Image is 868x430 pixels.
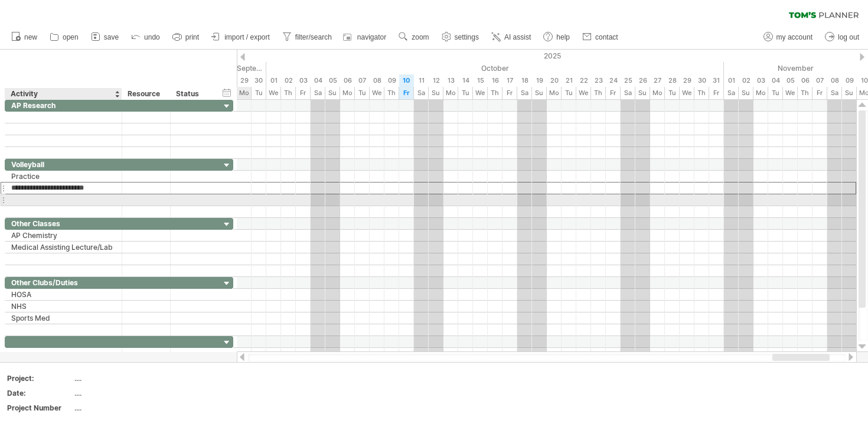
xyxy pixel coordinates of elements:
[650,74,665,87] div: Monday, 27 October 2025
[680,74,694,87] div: Wednesday, 29 October 2025
[104,33,119,41] span: save
[488,74,502,87] div: Thursday, 16 October 2025
[88,30,122,45] a: save
[739,74,753,87] div: Sunday, 2 November 2025
[266,87,281,99] div: Wednesday, 1 October 2025
[709,74,724,87] div: Friday, 31 October 2025
[768,74,783,87] div: Tuesday, 4 November 2025
[340,74,355,87] div: Monday, 6 October 2025
[370,87,384,99] div: Wednesday, 8 October 2025
[753,87,768,99] div: Monday, 3 November 2025
[11,242,116,253] div: Medical Assisting Lecture/Lab
[281,87,296,99] div: Thursday, 2 October 2025
[252,87,266,99] div: Tuesday, 30 September 2025
[11,312,116,324] div: Sports Med
[169,30,203,45] a: print
[370,74,384,87] div: Wednesday, 8 October 2025
[296,74,311,87] div: Friday, 3 October 2025
[384,87,399,99] div: Thursday, 9 October 2025
[783,87,798,99] div: Wednesday, 5 November 2025
[768,87,783,99] div: Tuesday, 4 November 2025
[783,74,798,87] div: Wednesday, 5 November 2025
[266,74,281,87] div: Wednesday, 1 October 2025
[798,87,812,99] div: Thursday, 6 November 2025
[812,87,827,99] div: Friday, 7 November 2025
[74,373,174,383] div: ....
[414,87,429,99] div: Saturday, 11 October 2025
[439,30,482,45] a: settings
[694,87,709,99] div: Thursday, 30 October 2025
[576,87,591,99] div: Wednesday, 22 October 2025
[504,33,531,41] span: AI assist
[11,277,116,288] div: Other Clubs/Duties
[311,87,325,99] div: Saturday, 4 October 2025
[547,74,562,87] div: Monday, 20 October 2025
[842,74,857,87] div: Sunday, 9 November 2025
[488,87,502,99] div: Thursday, 16 October 2025
[473,74,488,87] div: Wednesday, 15 October 2025
[650,87,665,99] div: Monday, 27 October 2025
[128,88,164,100] div: Resource
[579,30,622,45] a: contact
[7,388,72,398] div: Date:
[502,87,517,99] div: Friday, 17 October 2025
[128,30,164,45] a: undo
[517,87,532,99] div: Saturday, 18 October 2025
[11,159,116,170] div: Volleyball
[635,87,650,99] div: Sunday, 26 October 2025
[144,33,160,41] span: undo
[739,87,753,99] div: Sunday, 2 November 2025
[399,87,414,99] div: Friday, 10 October 2025
[185,33,199,41] span: print
[827,74,842,87] div: Saturday, 8 November 2025
[562,87,576,99] div: Tuesday, 21 October 2025
[562,74,576,87] div: Tuesday, 21 October 2025
[591,74,606,87] div: Thursday, 23 October 2025
[208,30,273,45] a: import / export
[724,74,739,87] div: Saturday, 1 November 2025
[311,74,325,87] div: Saturday, 4 October 2025
[11,171,116,182] div: Practice
[621,87,635,99] div: Saturday, 25 October 2025
[8,30,41,45] a: new
[295,33,332,41] span: filter/search
[591,87,606,99] div: Thursday, 23 October 2025
[606,87,621,99] div: Friday, 24 October 2025
[11,301,116,312] div: NHS
[473,87,488,99] div: Wednesday, 15 October 2025
[842,87,857,99] div: Sunday, 9 November 2025
[11,100,116,111] div: AP Research
[576,74,591,87] div: Wednesday, 22 October 2025
[47,30,82,45] a: open
[665,87,680,99] div: Tuesday, 28 October 2025
[606,74,621,87] div: Friday, 24 October 2025
[252,74,266,87] div: Tuesday, 30 September 2025
[384,74,399,87] div: Thursday, 9 October 2025
[532,74,547,87] div: Sunday, 19 October 2025
[776,33,812,41] span: my account
[822,30,863,45] a: log out
[325,74,340,87] div: Sunday, 5 October 2025
[827,87,842,99] div: Saturday, 8 November 2025
[7,403,72,413] div: Project Number
[266,62,724,74] div: October 2025
[517,74,532,87] div: Saturday, 18 October 2025
[355,74,370,87] div: Tuesday, 7 October 2025
[74,403,174,413] div: ....
[399,74,414,87] div: Friday, 10 October 2025
[11,289,116,300] div: HOSA
[547,87,562,99] div: Monday, 20 October 2025
[11,218,116,229] div: Other Classes
[11,230,116,241] div: AP Chemistry
[396,30,432,45] a: zoom
[63,33,79,41] span: open
[176,88,214,100] div: Status
[74,388,174,398] div: ....
[709,87,724,99] div: Friday, 31 October 2025
[680,87,694,99] div: Wednesday, 29 October 2025
[414,74,429,87] div: Saturday, 11 October 2025
[443,87,458,99] div: Monday, 13 October 2025
[761,30,816,45] a: my account
[838,33,859,41] span: log out
[281,74,296,87] div: Thursday, 2 October 2025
